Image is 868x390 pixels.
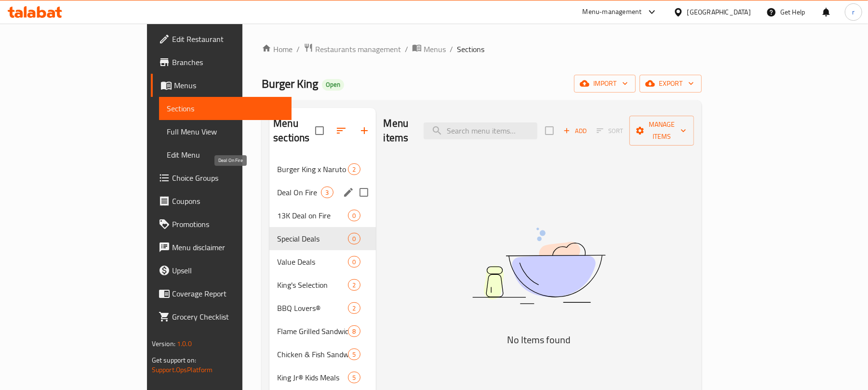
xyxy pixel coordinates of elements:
[262,43,702,55] nav: breadcrumb
[172,288,284,299] span: Coverage Report
[277,302,348,314] span: BBQ Lovers®
[151,305,292,328] a: Grocery Checklist
[424,43,446,55] span: Menus
[574,75,636,93] button: import
[277,256,348,268] span: Value Deals
[348,350,360,359] span: 5
[687,7,751,17] div: [GEOGRAPHIC_DATA]
[852,7,855,17] span: r
[348,304,360,313] span: 2
[582,78,628,90] span: import
[353,119,376,142] button: Add section
[384,116,413,145] h2: Menu items
[277,372,348,383] span: King Jr® Kids Meals
[152,337,175,350] span: Version:
[269,296,375,320] div: BBQ Lovers®2
[560,123,590,138] button: Add
[418,332,659,348] h5: No Items found
[341,185,356,200] button: edit
[647,78,694,90] span: export
[172,56,284,68] span: Branches
[172,242,284,253] span: Menu disclaimer
[405,43,408,55] li: /
[457,43,484,55] span: Sections
[269,158,375,181] div: Burger King x Naruto2
[172,172,284,184] span: Choice Groups
[296,43,300,55] li: /
[269,343,375,366] div: Chicken & Fish Sandwiches5
[418,202,659,330] img: dish.svg
[348,327,360,336] span: 8
[174,80,284,91] span: Menus
[152,363,213,376] a: Support.OpsPlatform
[412,43,446,55] a: Menus
[322,79,344,91] div: Open
[277,233,348,244] span: Special Deals
[321,187,333,198] div: items
[629,116,694,146] button: Manage items
[269,273,375,296] div: King's Selection2
[640,75,702,93] button: export
[277,349,348,360] span: Chicken & Fish Sandwiches
[348,325,360,337] div: items
[159,120,292,143] a: Full Menu View
[348,257,360,267] span: 0
[172,218,284,230] span: Promotions
[151,213,292,236] a: Promotions
[269,181,375,204] div: Deal On Fire3edit
[159,97,292,120] a: Sections
[277,187,321,198] span: Deal On Fire
[348,302,360,314] div: items
[151,236,292,259] a: Menu disclaimer
[277,210,348,221] span: 13K Deal on Fire
[348,372,360,383] div: items
[322,81,344,89] span: Open
[348,281,360,290] span: 2
[309,121,330,141] span: Select all sections
[269,250,375,273] div: Value Deals0
[151,189,292,213] a: Coupons
[348,233,360,244] div: items
[167,126,284,137] span: Full Menu View
[277,163,348,175] span: Burger King x Naruto
[269,366,375,389] div: King Jr® Kids Meals5
[450,43,453,55] li: /
[304,43,401,55] a: Restaurants management
[637,119,686,143] span: Manage items
[269,204,375,227] div: 13K Deal on Fire0
[348,373,360,382] span: 5
[348,163,360,175] div: items
[562,125,588,136] span: Add
[590,123,629,138] span: Sort items
[348,234,360,243] span: 0
[167,149,284,161] span: Edit Menu
[583,6,642,18] div: Menu-management
[348,279,360,291] div: items
[151,74,292,97] a: Menus
[277,325,348,337] span: Flame Grilled Sandwiches
[172,33,284,45] span: Edit Restaurant
[172,195,284,207] span: Coupons
[151,259,292,282] a: Upsell
[172,265,284,276] span: Upsell
[321,188,333,197] span: 3
[348,256,360,268] div: items
[152,354,196,366] span: Get support on:
[273,116,315,145] h2: Menu sections
[348,210,360,221] div: items
[277,279,348,291] span: King's Selection
[151,27,292,51] a: Edit Restaurant
[159,143,292,166] a: Edit Menu
[269,320,375,343] div: Flame Grilled Sandwiches8
[560,123,590,138] span: Add item
[177,337,192,350] span: 1.0.0
[330,119,353,142] span: Sort sections
[315,43,401,55] span: Restaurants management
